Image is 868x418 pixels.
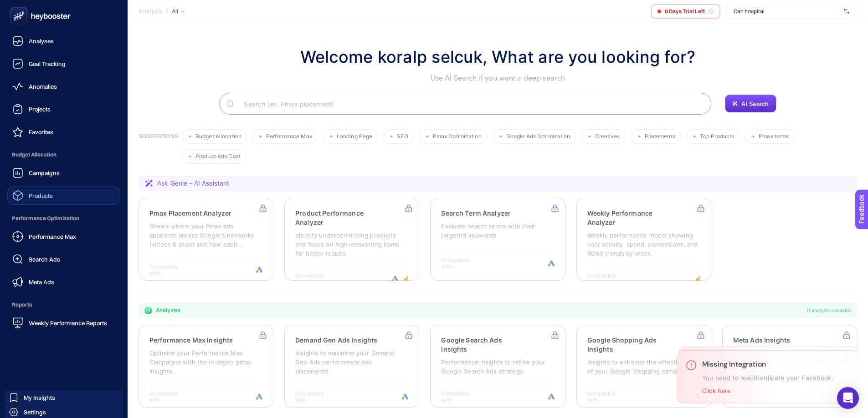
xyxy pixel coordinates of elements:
[7,100,120,118] a: Projects
[29,83,57,90] span: Anomalies
[24,408,46,416] span: Settings
[156,307,180,314] span: Analyzes
[430,325,565,408] a: Google Search Ads InsightsPerformance insights to refine your Google Search Ads strategy.Compatib...
[645,133,675,140] span: Placements
[166,7,168,15] span: /
[7,314,120,332] a: Weekly Performance Reports
[7,123,120,141] a: Favorites
[7,186,120,205] a: Products
[397,133,408,140] span: SEO
[195,133,241,140] span: Budget Allocation
[236,91,704,116] input: Search
[665,8,705,15] span: 0 Days Trial Left
[284,198,419,281] a: Product Performance AnalyzerIdentify underperforming products and focus on high-converting items ...
[24,394,55,401] span: My Insights
[7,209,120,227] span: Performance Optimization
[7,296,120,314] span: Reports
[29,192,53,199] span: Products
[433,133,482,140] span: Pmax Optimization
[7,227,120,246] a: Performance Max
[7,146,120,164] span: Budget Allocation
[576,325,711,408] a: Google Shopping Ads InsightsInsights to enhance the effectiveness of your Google Shopping campaig...
[722,325,857,408] a: Meta Ads InsightsAnalyze and optimize Meta ad campaigns for targeted improvements.Compatible with:
[266,133,312,140] span: Performance Max
[7,250,120,268] a: Search Ads
[734,8,840,15] span: Can hospital
[29,169,60,176] span: Campaigns
[725,95,776,113] button: AI Search
[5,390,123,405] a: My Insights
[702,374,834,382] p: You need to reauthenticate your Facebook.
[29,233,76,240] span: Performance Max
[29,106,51,113] span: Projects
[337,133,372,140] span: Landing Page
[806,307,851,314] span: 11 analyzes available
[29,278,54,286] span: Meta Ads
[700,133,734,140] span: Top Products
[29,60,66,67] span: Goal Tracking
[430,198,565,281] a: Search Term AnalyzerEvaluate search terms with their targeted keywordsCompatible with:
[595,133,620,140] span: Creatives
[139,133,178,164] h3: SUGGESTIONS
[759,133,789,140] span: Pmax terms
[7,32,120,50] a: Analyses
[5,3,35,10] span: Feedback
[837,387,859,409] div: Open Intercom Messenger
[29,128,53,136] span: Favorites
[7,273,120,291] a: Meta Ads
[139,325,273,408] a: Performance Max InsightsOptimize your Performance Max Campaigns with the in-depth pmax insights.C...
[576,198,711,281] a: Weekly Performance AnalyzerWeekly performance report showing user activity, spend, conversions, a...
[284,325,419,408] a: Demand Gen Ads InsightsInsights to maximize your Demand Gen Ads performance and placements.Compat...
[300,45,696,69] h1: Welcome koralp selcuk, What are you looking for?
[139,8,162,15] span: Analysis
[741,100,769,107] span: AI Search
[139,198,273,281] a: Pmax Placement AnalyzerShows where your Pmax ads appeared across Google's networks (videos & apps...
[29,319,107,327] span: Weekly Performance Reports
[7,77,120,96] a: Anomalies
[300,73,696,84] p: Use AI Search if you want a deep search
[7,55,120,73] a: Goal Tracking
[702,360,834,369] h3: Missing Integration
[29,256,60,263] span: Search Ads
[702,387,731,394] button: Click here
[844,7,849,16] img: svg%3e
[172,8,185,15] div: All
[506,133,570,140] span: Google Ads Optimization
[195,153,241,160] span: Product Ads Cost
[157,179,229,188] span: Ask Genie - AI Assistant
[7,164,120,182] a: Campaigns
[29,37,54,45] span: Analyses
